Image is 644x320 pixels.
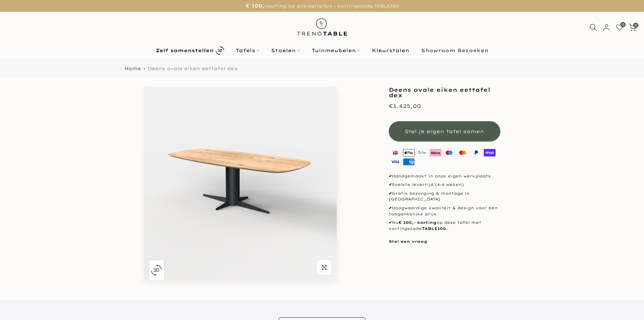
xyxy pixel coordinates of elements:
a: Zelf samenstellen [150,45,230,57]
img: american express [402,157,415,167]
span: 0 [620,22,625,27]
img: google pay [415,148,429,157]
strong: € 100,- korting [399,220,436,225]
a: Stel een vraag [389,239,427,244]
img: visa [389,157,402,167]
img: ideal [389,148,402,157]
strong: TABLE100 [422,226,446,231]
a: Kleurstalen [366,46,415,55]
strong: ✔ [389,220,392,225]
span: Deens ovale eiken eettafel dex [148,66,238,71]
a: Tafels [230,46,265,55]
img: master [456,148,470,157]
p: Gratis bezorging & montage in [GEOGRAPHIC_DATA] [389,191,500,202]
p: Hoogwaardige kwaliteit & design voor een toegankelijke prijs [389,205,500,217]
strong: ✔ [389,206,392,210]
img: apple pay [402,148,415,157]
b: Showroom Bezoeken [421,48,488,53]
div: €1.425,00 [389,101,421,111]
img: paypal [469,148,483,157]
b: Zelf samenstellen [156,48,214,53]
a: Home [124,66,141,71]
img: 3D_icon.svg [151,264,162,276]
span: Stel je eigen tafel samen [405,128,484,134]
a: 0 [616,24,623,31]
button: Stel je eigen tafel samen [389,121,500,142]
strong: ✔ [389,182,392,187]
strong: € 100,- [245,3,267,9]
p: Handgemaakt in onze eigen werkplaats [389,173,500,179]
h1: Deens ovale eiken eettafel dex [389,87,500,98]
p: Snelste levertijd (4-6 weken) [389,182,500,188]
strong: ✔ [389,174,392,178]
strong: ✔ [389,191,392,196]
img: klarna [429,148,443,157]
a: 0 [629,24,636,31]
a: Showroom Bezoeken [415,46,494,55]
p: korting op alle eettafels - kortingscode TABLE100 [8,2,636,10]
span: 0 [633,23,638,28]
p: Nu op deze tafel met kortingscode [389,220,500,232]
img: shopify pay [483,148,496,157]
a: Tuinmeubelen [306,46,366,55]
a: Stoelen [265,46,306,55]
img: maestro [443,148,456,157]
img: trend-table [292,12,352,42]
